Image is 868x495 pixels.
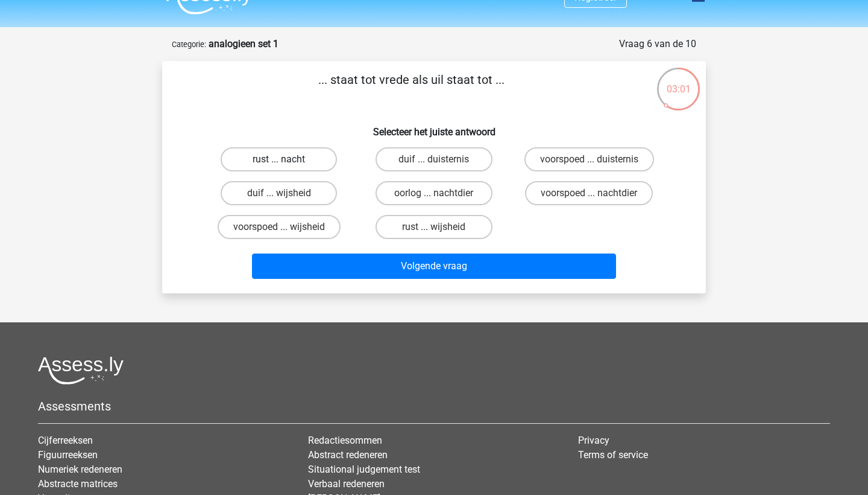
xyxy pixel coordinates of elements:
a: Situational judgement test [308,464,420,475]
strong: analogieen set 1 [209,38,278,49]
label: rust ... wijsheid [376,215,492,239]
label: duif ... duisternis [376,147,492,171]
label: voorspoed ... nachtdier [525,181,653,205]
a: Verbaal redeneren [308,478,385,490]
a: Redactiesommen [308,435,382,446]
h6: Selecteer het juiste antwoord [181,117,687,138]
label: voorspoed ... duisternis [524,147,654,171]
small: Categorie: [172,40,206,49]
a: Privacy [578,435,609,446]
a: Figuurreeksen [38,449,98,461]
img: Assessly logo [38,356,124,385]
a: Terms of service [578,449,648,461]
label: rust ... nacht [221,147,337,171]
button: Volgende vraag [252,254,617,279]
a: Abstract redeneren [308,449,388,461]
label: oorlog ... nachtdier [376,181,492,205]
label: duif ... wijsheid [221,181,337,205]
div: 03:01 [656,66,701,97]
label: voorspoed ... wijsheid [218,215,341,239]
h5: Assessments [38,399,830,414]
a: Numeriek redeneren [38,464,122,475]
a: Abstracte matrices [38,478,118,490]
div: Vraag 6 van de 10 [619,37,696,51]
a: Cijferreeksen [38,435,93,446]
p: ... staat tot vrede als uil staat tot ... [181,71,641,107]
